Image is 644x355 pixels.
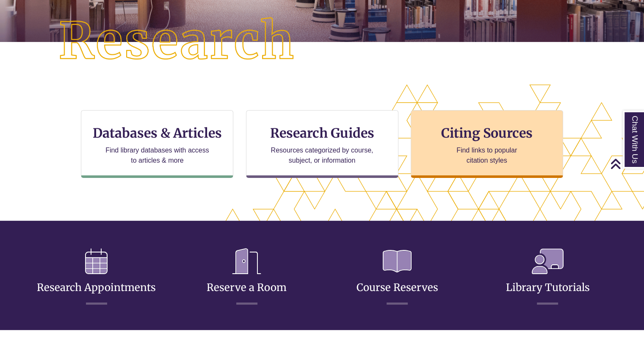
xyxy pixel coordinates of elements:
[506,261,589,294] a: Library Tutorials
[246,110,398,178] a: Research Guides Resources categorized by course, subject, or information
[102,145,213,166] p: Find library databases with access to articles & more
[253,125,391,141] h3: Research Guides
[357,261,438,294] a: Course Reserves
[435,125,539,141] h3: Citing Sources
[37,261,156,294] a: Research Appointments
[81,110,233,178] a: Databases & Articles Find library databases with access to articles & more
[267,145,377,166] p: Resources categorized by course, subject, or information
[445,145,528,166] p: Find links to popular citation styles
[207,261,287,294] a: Reserve a Room
[411,110,563,178] a: Citing Sources Find links to popular citation styles
[88,125,226,141] h3: Databases & Articles
[610,158,642,169] a: Back to Top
